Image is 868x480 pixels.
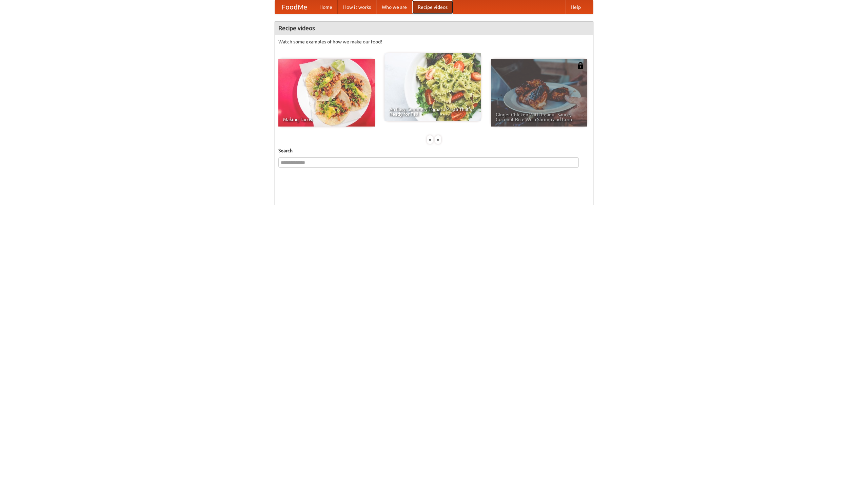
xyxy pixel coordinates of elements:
a: How it works [338,0,376,14]
div: » [435,135,441,144]
a: Recipe videos [412,0,453,14]
h5: Search [278,147,590,154]
span: An Easy, Summery Tomato Pasta That's Ready for Fall [389,107,476,116]
h4: Recipe videos [275,21,593,35]
a: An Easy, Summery Tomato Pasta That's Ready for Fall [384,53,481,121]
a: FoodMe [275,0,314,14]
img: 483408.png [577,62,584,69]
div: « [427,135,433,144]
a: Home [314,0,338,14]
span: Making Tacos [283,117,370,122]
a: Help [565,0,586,14]
a: Making Tacos [278,59,375,127]
a: Who we are [376,0,412,14]
p: Watch some examples of how we make our food! [278,38,590,45]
